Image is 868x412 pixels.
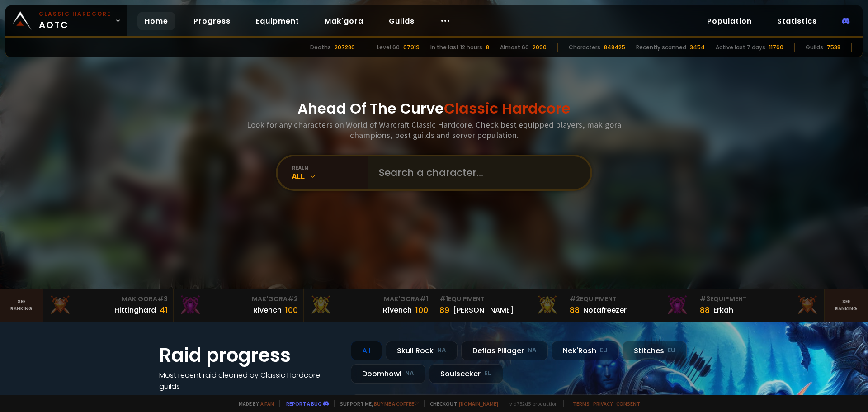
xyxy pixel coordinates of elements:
[486,43,489,52] div: 8
[504,400,558,407] span: v. d752d5 - production
[604,43,625,52] div: 848425
[137,12,175,30] a: Home
[439,304,449,316] div: 89
[383,304,412,316] div: Rîvench
[382,12,422,30] a: Guilds
[444,98,571,118] span: Classic Hardcore
[769,43,783,52] div: 11760
[335,43,355,52] div: 207286
[43,289,174,322] a: Mak'Gora#3Hittinghard41
[373,156,580,189] input: Search a character...
[552,341,619,360] div: Nek'Rosh
[484,369,492,378] small: EU
[694,289,825,322] a: #3Equipment88Erkah
[39,10,111,18] small: Classic Hardcore
[806,43,823,52] div: Guilds
[386,341,458,360] div: Skull Rock
[569,43,600,52] div: Characters
[713,304,733,316] div: Erkah
[5,5,127,36] a: Classic HardcoreAOTC
[288,294,298,303] span: # 2
[297,98,571,119] h1: Ahead Of The Curve
[593,400,613,407] a: Privacy
[159,369,340,392] h4: Most recent raid cleaned by Classic Hardcore guilds
[573,400,590,407] a: Terms
[716,43,765,52] div: Active last 7 days
[827,43,840,52] div: 7538
[415,304,428,316] div: 100
[39,10,111,32] span: AOTC
[437,346,446,355] small: NA
[500,43,529,52] div: Almost 60
[700,294,819,304] div: Equipment
[317,12,371,30] a: Mak'gora
[159,341,340,369] h1: Raid progress
[309,294,428,304] div: Mak'Gora
[249,12,307,30] a: Equipment
[377,43,400,52] div: Level 60
[623,341,687,360] div: Stitches
[700,304,710,316] div: 88
[174,289,304,322] a: Mak'Gora#2Rivench100
[292,171,368,181] div: All
[374,400,419,407] a: Buy me a coffee
[285,304,298,316] div: 100
[430,43,482,52] div: In the last 12 hours
[461,341,548,360] div: Defias Pillager
[439,294,448,303] span: # 1
[159,393,218,403] a: See all progress
[429,364,503,384] div: Soulseeker
[570,304,580,316] div: 88
[533,43,547,52] div: 2090
[403,43,420,52] div: 67919
[186,12,238,30] a: Progress
[528,346,537,355] small: NA
[292,164,368,171] div: realm
[405,369,414,378] small: NA
[260,400,274,407] a: a fan
[179,294,298,304] div: Mak'Gora
[286,400,321,407] a: Report a bug
[243,119,625,140] h3: Look for any characters on World of Warcraft Classic Hardcore. Check best equipped players, mak'g...
[351,364,425,384] div: Doomhowl
[564,289,694,322] a: #2Equipment88Notafreezer
[570,294,689,304] div: Equipment
[424,400,498,407] span: Checkout
[616,400,640,407] a: Consent
[700,294,710,303] span: # 3
[304,289,434,322] a: Mak'Gora#1Rîvench100
[310,43,331,52] div: Deaths
[420,294,428,303] span: # 1
[570,294,580,303] span: # 2
[49,294,168,304] div: Mak'Gora
[600,346,608,355] small: EU
[334,400,419,407] span: Support me,
[351,341,382,360] div: All
[439,294,558,304] div: Equipment
[434,289,564,322] a: #1Equipment89[PERSON_NAME]
[253,304,282,316] div: Rivench
[700,12,759,30] a: Population
[825,289,868,322] a: Seeranking
[636,43,686,52] div: Recently scanned
[160,304,168,316] div: 41
[453,304,514,316] div: [PERSON_NAME]
[770,12,824,30] a: Statistics
[233,400,274,407] span: Made by
[668,346,675,355] small: EU
[583,304,627,316] div: Notafreezer
[459,400,498,407] a: [DOMAIN_NAME]
[157,294,168,303] span: # 3
[114,304,156,316] div: Hittinghard
[690,43,705,52] div: 3454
